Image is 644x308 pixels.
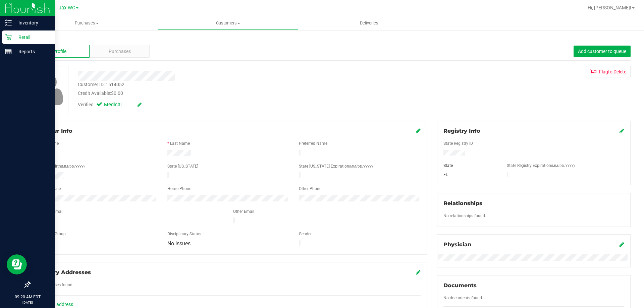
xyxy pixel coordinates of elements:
button: Flagto Delete [586,66,631,77]
label: Other Email [233,208,254,214]
inline-svg: Inventory [5,19,12,26]
p: 09:20 AM EDT [3,294,52,300]
span: Medical [104,101,131,109]
label: Date of Birth [39,163,85,169]
span: (MM/DD/YYYY) [349,165,373,168]
span: (MM/DD/YYYY) [61,165,85,168]
span: Customers [158,20,298,26]
span: Documents [443,282,477,289]
label: Other Phone [299,186,321,192]
p: Reports [12,48,52,56]
a: Purchases [16,16,157,30]
span: Profile [53,48,66,55]
inline-svg: Retail [5,34,12,41]
a: Customers [157,16,299,30]
label: Preferred Name [299,140,327,146]
label: No relationships found. [443,213,486,219]
label: Disciplinary Status [167,231,201,237]
p: [DATE] [3,300,52,305]
label: State Registry ID [443,140,473,146]
button: Add customer to queue [574,46,631,57]
span: Physician [443,241,471,248]
span: Jax WC [59,5,75,11]
p: Inventory [12,19,52,27]
label: Home Phone [167,186,191,192]
iframe: Resource center [7,254,27,274]
div: Verified: [78,101,142,109]
div: Customer ID: 1514052 [78,81,124,88]
label: State Registry Expiration [507,163,575,169]
span: Add customer to queue [578,49,626,54]
div: Credit Available: [78,90,373,97]
label: State [US_STATE] Expiration [299,163,373,169]
label: Last Name [170,140,190,146]
span: Registry Info [443,128,480,134]
span: Deliveries [351,20,387,26]
span: Relationships [443,200,482,206]
label: State [US_STATE] [167,163,198,169]
label: Gender [299,231,312,237]
div: State [438,163,502,169]
a: Deliveries [299,16,440,30]
span: (MM/DD/YYYY) [551,164,575,168]
span: No documents found. [443,296,483,300]
span: $0.00 [111,90,123,96]
span: Purchases [109,48,131,55]
span: No Issues [167,240,191,247]
span: Delivery Addresses [36,269,91,275]
inline-svg: Reports [5,48,12,55]
p: Retail [12,33,52,41]
span: Purchases [16,20,157,26]
span: Hi, [PERSON_NAME]! [588,5,631,10]
div: FL [438,172,502,178]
